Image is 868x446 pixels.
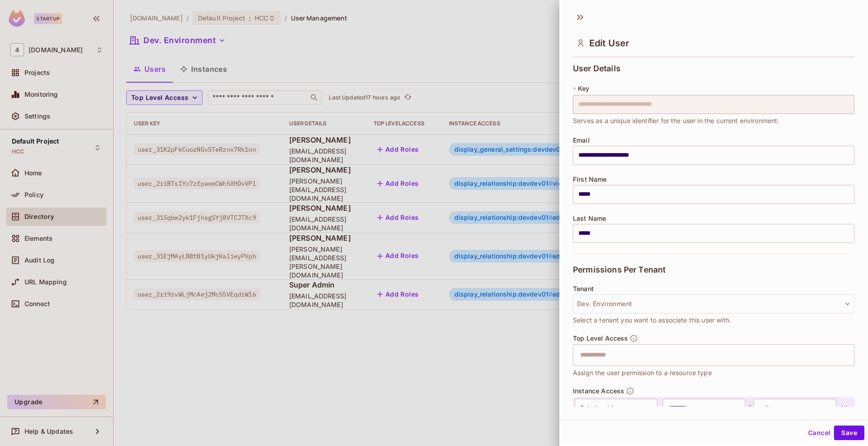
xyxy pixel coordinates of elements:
[573,285,594,292] span: Tenant
[573,315,731,325] span: Select a tenant you want to associate this user with.
[573,215,606,222] span: Last Name
[573,387,624,395] span: Instance Access
[849,354,851,356] button: Open
[573,368,712,378] span: Assign the user permission to a resource type
[578,85,589,92] span: Key
[754,399,836,418] div: editor
[573,176,607,183] span: First Name
[804,426,834,440] button: Cancel
[573,265,666,274] span: Permissions Per Tenant
[589,38,629,49] span: Edit User
[745,403,754,414] span: #
[834,426,864,440] button: Save
[573,335,628,342] span: Top Level Access
[657,403,663,414] span: :
[573,137,590,144] span: Email
[573,294,854,313] button: Dev. Environment
[573,116,779,126] span: Serves as a unique identifier for the user in the current environment.
[573,64,621,73] span: User Details
[575,399,657,418] div: Relationship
